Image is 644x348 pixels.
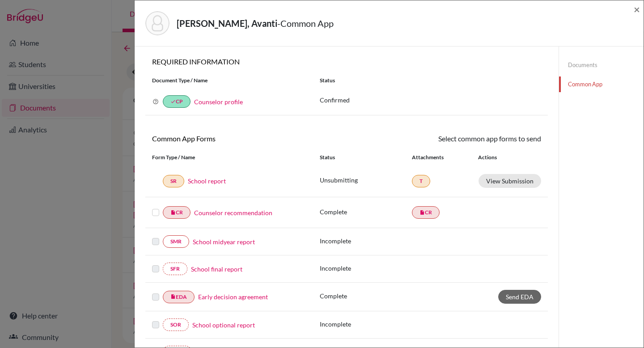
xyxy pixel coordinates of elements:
p: Unsubmitting [320,175,412,185]
a: insert_drive_fileCR [412,206,440,219]
h6: REQUIRED INFORMATION [145,57,548,66]
a: Counselor recommendation [194,208,272,217]
div: Actions [467,153,523,161]
div: Status [313,76,548,85]
span: - Common App [277,18,334,29]
i: done [170,99,176,104]
div: Attachments [412,153,467,161]
span: Send EDA [506,293,534,301]
a: Early decision agreement [198,292,268,301]
p: Complete [320,291,412,301]
a: School final report [191,264,242,274]
a: SMR [163,235,189,248]
p: Incomplete [320,319,412,329]
a: SOR [163,318,189,331]
p: Confirmed [320,95,541,105]
div: Form Type / Name [145,153,313,161]
a: T [412,175,430,187]
div: Status [320,153,412,161]
a: insert_drive_fileEDA [163,291,195,303]
div: Select common app forms to send [347,133,548,144]
p: Complete [320,207,412,216]
a: School report [188,176,226,186]
a: Send EDA [498,290,541,304]
i: insert_drive_file [170,294,176,299]
div: Document Type / Name [145,76,313,85]
a: Counselor profile [194,98,243,106]
button: View Submission [479,174,541,188]
a: Common App [559,76,644,92]
a: School midyear report [193,237,255,246]
p: Incomplete [320,263,412,273]
a: SR [163,175,184,187]
h6: Common App Forms [145,134,347,143]
button: Close [634,4,640,15]
a: insert_drive_fileCR [163,206,191,219]
strong: [PERSON_NAME], Avanti [177,18,277,29]
i: insert_drive_file [170,210,176,215]
span: × [634,3,640,16]
a: SFR [163,263,187,275]
a: Documents [559,57,644,73]
a: School optional report [192,320,255,330]
a: doneCP [163,95,191,108]
i: insert_drive_file [419,210,425,215]
p: Incomplete [320,236,412,246]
